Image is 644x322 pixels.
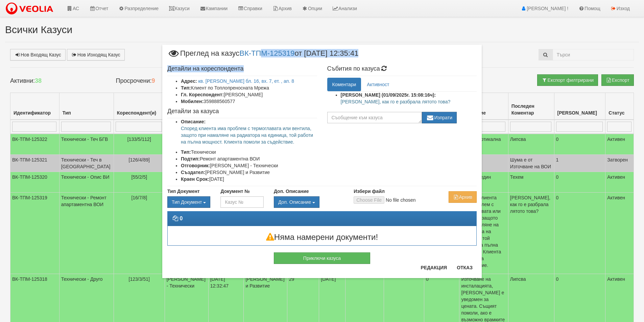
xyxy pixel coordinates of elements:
button: Изпрати [422,112,457,123]
span: Доп. Описание [278,199,311,205]
li: [PERSON_NAME] [181,91,317,98]
strong: [PERSON_NAME] (01/09/2025г. 15:08:16ч): [341,92,436,98]
p: Според клиента има проблем с термоглавата или вентила, защото при намаляне на радиатора на единиц... [181,125,317,145]
li: 359888560577 [181,98,317,105]
b: Подтип: [181,156,200,162]
a: Активност [362,78,394,91]
a: Коментари [327,78,361,91]
h3: Няма намерени документи! [168,233,476,242]
li: Ремонт апартаментна ВОИ [181,155,317,162]
button: Архив [449,191,477,203]
div: Двоен клик, за изчистване на избраната стойност. [274,196,343,208]
h4: Детайли на кореспондента [167,66,317,72]
button: Отказ [453,262,477,273]
li: Клиент по Топлопреносната Мрежа [181,84,317,91]
span: Тип Документ [172,199,202,205]
label: Избери файл [354,188,385,195]
label: Тип Документ [167,188,200,195]
input: Казус № [220,196,263,208]
h4: Детайли за казуса [167,108,317,115]
label: Документ № [220,188,249,195]
li: [DATE] [181,176,317,182]
label: Доп. Описание [274,188,309,195]
b: Краен Срок: [181,176,209,182]
b: Мобилен: [181,99,204,104]
li: [PERSON_NAME] и Развитие [181,169,317,176]
span: Преглед на казус от [DATE] 12:35:41 [167,50,358,62]
p: [PERSON_NAME], как го е разбрала лятото това? [341,98,477,105]
button: Доп. Описание [274,196,319,208]
a: кв. [PERSON_NAME] бл. 16, вх. 7, ет. , ап. 8 [198,78,294,84]
button: Тип Документ [167,196,210,208]
b: Гл. Кореспондент: [181,92,224,97]
b: Отговорник: [181,163,210,168]
div: Двоен клик, за изчистване на избраната стойност. [167,196,210,208]
b: Описание: [181,119,206,124]
button: Приключи казуса [274,252,370,264]
li: Технически [181,149,317,155]
b: Адрес: [181,78,197,84]
strong: 0 [180,216,183,221]
li: [PERSON_NAME] - Технически [181,162,317,169]
b: Създател: [181,170,205,175]
b: Тип: [181,85,191,91]
button: Редакция [416,262,451,273]
h4: Събития по казуса [327,66,477,72]
a: ВК-ТПМ-125319 [239,49,294,57]
b: Тип: [181,149,191,155]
